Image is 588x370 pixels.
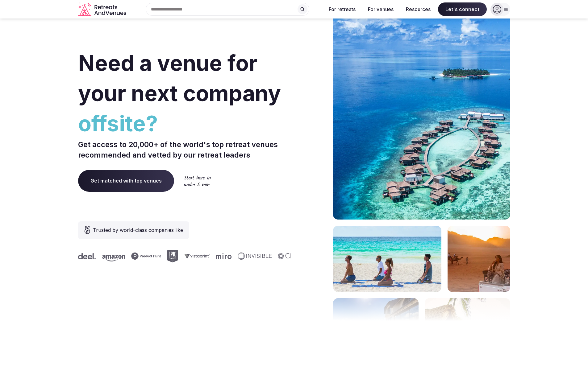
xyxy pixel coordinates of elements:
img: yoga on tropical beach [333,226,441,292]
svg: Deel company logo [76,253,94,259]
img: woman sitting in back of truck with camels [448,226,510,292]
span: Trusted by world-class companies like [93,226,183,234]
svg: Invisible company logo [236,253,270,260]
svg: Miro company logo [214,253,230,259]
a: Get matched with top venues [78,170,174,191]
a: Visit the homepage [78,2,127,16]
svg: Vistaprint company logo [182,253,208,259]
span: Let's connect [438,2,487,16]
svg: Epic Games company logo [165,250,176,262]
button: For retreats [324,2,361,16]
img: Start here in under 5 min [184,175,211,186]
span: Need a venue for your next company [78,50,281,106]
button: Resources [401,2,436,16]
p: Get access to 20,000+ of the world's top retreat venues recommended and vetted by our retreat lea... [78,139,292,160]
svg: Retreats and Venues company logo [78,2,127,16]
span: offsite? [78,109,292,139]
button: For venues [363,2,398,16]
